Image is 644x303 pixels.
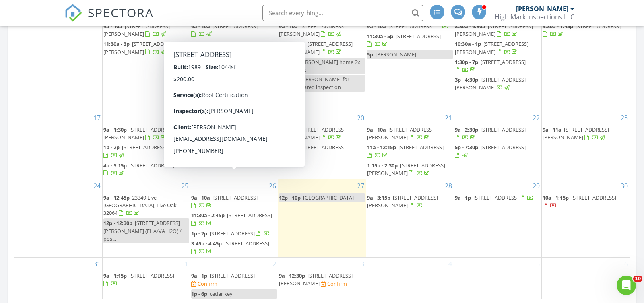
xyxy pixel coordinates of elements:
[103,194,130,201] span: 9a - 12:45p
[103,271,189,289] a: 9a - 1:15p [STREET_ADDRESS]
[279,126,298,133] span: 9a - 10a
[367,51,373,58] span: 5p
[191,39,277,57] a: 11a - 12p [STREET_ADDRESS]
[122,144,167,151] span: [STREET_ADDRESS]
[367,194,390,201] span: 9a - 3:15p
[103,219,182,242] span: [STREET_ADDRESS][PERSON_NAME] (FHA/VA H2O) / pos...
[279,40,353,55] a: 11a - 3:30p [STREET_ADDRESS][PERSON_NAME]
[367,126,433,141] a: 9a - 10a [STREET_ADDRESS][PERSON_NAME]
[321,280,347,288] a: Confirm
[103,143,189,160] a: 1p - 2p [STREET_ADDRESS]
[103,272,127,279] span: 9a - 1:15p
[455,23,533,37] span: [STREET_ADDRESS][PERSON_NAME]
[355,111,366,124] a: Go to August 20, 2025
[191,280,217,288] a: Confirm
[279,271,365,289] a: 9a - 12:30p [STREET_ADDRESS][PERSON_NAME] Confirm
[516,5,568,13] div: [PERSON_NAME]
[191,272,207,279] span: 9a - 1p
[367,33,441,47] a: 11:30a - 5p [STREET_ADDRESS]
[217,144,262,151] span: [STREET_ADDRESS]
[103,40,177,55] a: 11:30a - 3p [STREET_ADDRESS][PERSON_NAME]
[198,280,217,287] div: Confirm
[455,23,485,30] span: 8:30a - 9:30a
[279,144,298,151] span: 11a - 3p
[191,23,210,30] span: 9a - 10a
[191,143,277,160] a: 4p - 5:15p [STREET_ADDRESS]
[191,93,277,110] a: 3:30p - 4:30p [STREET_ADDRESS]
[14,111,102,179] td: Go to August 17, 2025
[190,258,278,299] td: Go to September 2, 2025
[267,111,278,124] a: Go to August 19, 2025
[531,179,541,192] a: Go to August 29, 2025
[92,179,102,192] a: Go to August 24, 2025
[103,162,174,177] a: 4p - 5:15p [STREET_ADDRESS]
[279,194,301,201] span: 12p - 10p
[267,179,278,192] a: Go to August 26, 2025
[191,126,262,141] a: 9a - 2:30p [STREET_ADDRESS]
[619,111,630,124] a: Go to August 23, 2025
[455,125,541,142] a: 9a - 2:30p [STREET_ADDRESS]
[367,126,386,133] span: 9a - 10a
[190,179,278,257] td: Go to August 26, 2025
[535,258,541,270] a: Go to September 5, 2025
[279,40,353,55] span: [STREET_ADDRESS][PERSON_NAME]
[102,258,190,299] td: Go to September 1, 2025
[367,162,398,169] span: 1:15p - 2:30p
[633,276,642,282] span: 10
[210,290,232,297] span: cedar key
[623,258,630,270] a: Go to September 6, 2025
[103,22,189,39] a: 9a - 10a [STREET_ADDRESS][PERSON_NAME]
[278,179,366,257] td: Go to August 27, 2025
[190,111,278,179] td: Go to August 19, 2025
[617,276,636,295] iframe: Intercom live chat
[183,258,190,270] a: Go to September 1, 2025
[279,23,298,30] span: 9a - 10a
[303,194,354,201] span: [GEOGRAPHIC_DATA]
[191,40,213,47] span: 11a - 12p
[14,8,102,111] td: Go to August 10, 2025
[367,143,453,160] a: 11a - 12:15p [STREET_ADDRESS]
[191,76,266,91] span: [PERSON_NAME] outlet testing / Farm Bureau
[495,13,574,21] div: High Mark Inspections LLC
[88,4,154,21] span: SPECTORA
[455,193,541,203] a: 9a - 1p [STREET_ADDRESS]
[455,22,541,39] a: 8:30a - 9:30a [STREET_ADDRESS][PERSON_NAME]
[443,111,454,124] a: Go to August 21, 2025
[455,126,526,141] a: 9a - 2:30p [STREET_ADDRESS]
[210,272,255,279] span: [STREET_ADDRESS]
[191,58,277,75] a: 1p - 2:15p [STREET_ADDRESS][PERSON_NAME]
[447,258,454,270] a: Go to September 4, 2025
[103,40,177,55] span: [STREET_ADDRESS][PERSON_NAME]
[455,126,478,133] span: 9a - 2:30p
[279,272,353,287] span: [STREET_ADDRESS][PERSON_NAME]
[367,23,386,30] span: 9a - 10a
[191,271,277,289] a: 9a - 1p [STREET_ADDRESS] Confirm
[191,93,269,108] a: 3:30p - 4:30p [STREET_ADDRESS]
[191,126,215,133] span: 9a - 2:30p
[92,111,102,124] a: Go to August 17, 2025
[455,194,471,201] span: 9a - 1p
[454,8,541,111] td: Go to August 15, 2025
[455,76,478,83] span: 3p - 4:30p
[443,179,454,192] a: Go to August 28, 2025
[367,144,444,159] a: 11a - 12:15p [STREET_ADDRESS]
[481,144,526,151] span: [STREET_ADDRESS]
[14,179,102,257] td: Go to August 24, 2025
[191,40,260,55] a: 11a - 12p [STREET_ADDRESS]
[129,162,174,169] span: [STREET_ADDRESS]
[102,8,190,111] td: Go to August 11, 2025
[210,230,255,237] span: [STREET_ADDRESS]
[224,240,269,247] span: [STREET_ADDRESS]
[103,125,189,142] a: 9a - 1:30p [STREET_ADDRESS][PERSON_NAME]
[367,126,433,141] span: [STREET_ADDRESS][PERSON_NAME]
[367,161,453,178] a: 1:15p - 2:30p [STREET_ADDRESS][PERSON_NAME]
[454,179,541,257] td: Go to August 29, 2025
[191,58,262,73] span: [STREET_ADDRESS][PERSON_NAME]
[279,39,365,57] a: 11a - 3:30p [STREET_ADDRESS][PERSON_NAME]
[64,11,154,28] a: SPECTORA
[367,162,445,177] a: 1:15p - 2:30p [STREET_ADDRESS][PERSON_NAME]
[481,58,526,66] span: [STREET_ADDRESS]
[278,111,366,179] td: Go to August 20, 2025
[279,23,345,37] a: 9a - 10a [STREET_ADDRESS][PERSON_NAME]
[191,229,277,239] a: 1p - 2p [STREET_ADDRESS]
